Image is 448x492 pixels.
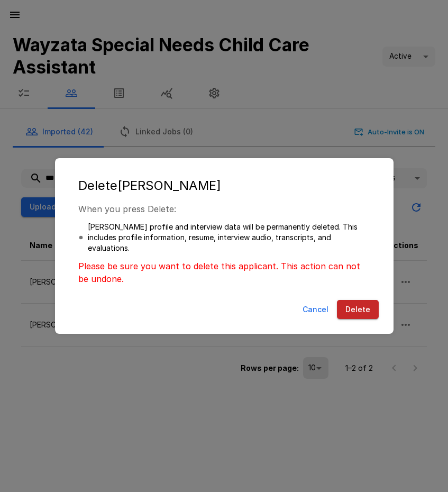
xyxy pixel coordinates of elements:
p: When you press Delete: [78,203,370,215]
p: Please be sure you want to delete this applicant. This action can not be undone. [78,260,370,285]
button: Cancel [298,300,333,320]
p: [PERSON_NAME] profile and interview data will be permanently deleted. This includes profile infor... [88,222,370,253]
button: Delete [337,300,379,320]
h2: Delete [PERSON_NAME] [66,169,383,203]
